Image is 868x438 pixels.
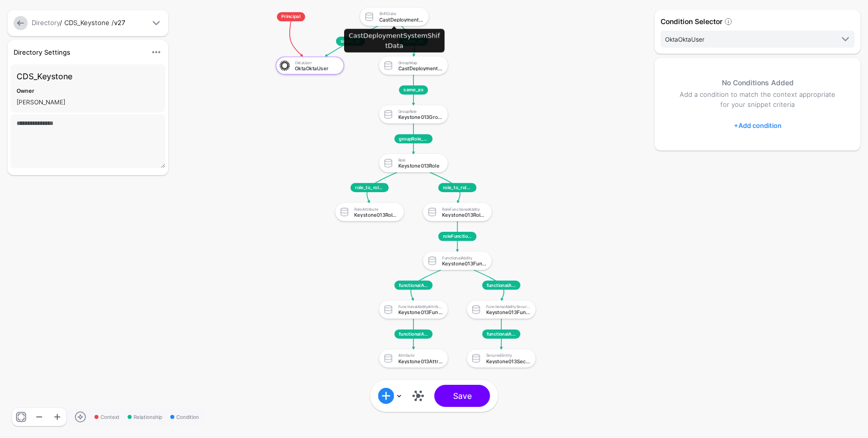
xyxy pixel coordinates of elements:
span: + [734,121,738,129]
div: CastDeploymentSystemShiftData [344,29,445,53]
button: Save [435,385,490,407]
span: Relationship [128,413,162,421]
div: Keystone013Role [398,163,443,169]
div: Directory Settings [10,47,146,57]
h5: No Conditions Added [675,78,840,88]
strong: Owner [17,87,34,94]
span: role_to_roleAttribute [351,183,389,192]
h3: CDS_Keystone [17,70,159,82]
span: roleFunctionalAbility_to_functionalAbility [439,232,477,241]
div: RoleAttribute [354,207,398,211]
span: Principal [277,12,305,21]
div: OktaOktaUser [295,66,339,71]
span: functionalAbility_to_functionalAbilityAttribute [394,280,432,289]
div: / CDS_Keystone / [30,18,148,28]
span: same_as [336,37,365,46]
div: Keystone013RoleAttribute [354,212,398,218]
div: GroupRole [398,109,443,113]
div: SecuredEntity [486,353,530,358]
div: FunctionalAbilitySecuredEntity [486,304,530,309]
a: Directory [32,19,60,27]
span: functionalAbilityAttribute_to_Attribute [394,330,432,339]
div: Keystone013FunctionalAbilityAttribute [398,310,443,315]
span: Context [94,413,120,421]
a: Add condition [734,117,782,133]
div: Keystone013Attribute [398,358,443,364]
div: FunctionalAbility [442,255,486,260]
span: same_as [399,85,428,94]
img: svg+xml;base64,PHN2ZyB3aWR0aD0iNjQiIGhlaWdodD0iNjQiIHZpZXdCb3g9IjAgMCA2NCA2NCIgZmlsbD0ibm9uZSIgeG... [278,59,291,72]
span: role_to_roleFunctionalAbility [439,183,477,192]
div: CastDeploymentSystemGroupMap [398,66,443,71]
div: Keystone013FunctionalAbilitySecuredEntity [486,310,530,315]
app-identifier: [PERSON_NAME] [17,98,65,106]
p: Add a condition to match the context appropriate for your snippet criteria [675,90,840,110]
div: Keystone013GroupRole [398,114,443,120]
div: RoleFunctionalAbility [442,207,486,211]
span: functionalAbilitySecuredEntity_to_securedEntity [482,330,520,339]
strong: v27 [114,19,125,27]
div: Attribute [398,353,443,358]
div: GroupMap [398,60,443,65]
div: Keystone013SecuredEntity [486,358,530,364]
span: OktaOktaUser [665,36,704,43]
strong: Condition Selector [661,17,722,26]
div: OktaUser [295,60,339,65]
div: CastDeploymentSystemShiftData [379,17,423,22]
div: Keystone013FunctionalAbility [442,261,486,266]
div: ShiftData [379,12,423,16]
div: Role [398,158,443,163]
span: functionalAbility_to_functionalAbilitySecuredEntity [482,280,520,289]
div: Keystone013RoleFunctionalAbility [442,212,486,218]
div: FunctionalAbilityAttribute [398,304,443,309]
span: Condition [170,413,199,421]
span: groupRole_to_role [394,134,432,143]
